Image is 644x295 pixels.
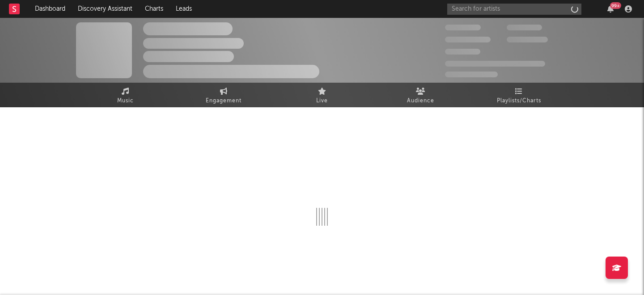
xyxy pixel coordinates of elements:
[447,4,581,15] input: Search for artists
[470,83,568,107] a: Playlists/Charts
[607,5,614,13] button: 99+
[445,37,491,42] span: 50,000,000
[407,96,434,106] span: Audience
[316,96,328,106] span: Live
[445,61,545,67] span: 50,000,000 Monthly Listeners
[206,96,241,106] span: Engagement
[117,96,134,106] span: Music
[445,72,498,77] span: Jump Score: 85.0
[507,37,548,42] span: 1,000,000
[445,49,480,55] span: 100,000
[76,83,174,107] a: Music
[371,83,470,107] a: Audience
[507,25,542,30] span: 100,000
[273,83,371,107] a: Live
[497,96,541,106] span: Playlists/Charts
[174,83,273,107] a: Engagement
[445,25,481,30] span: 300,000
[610,2,621,9] div: 99 +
